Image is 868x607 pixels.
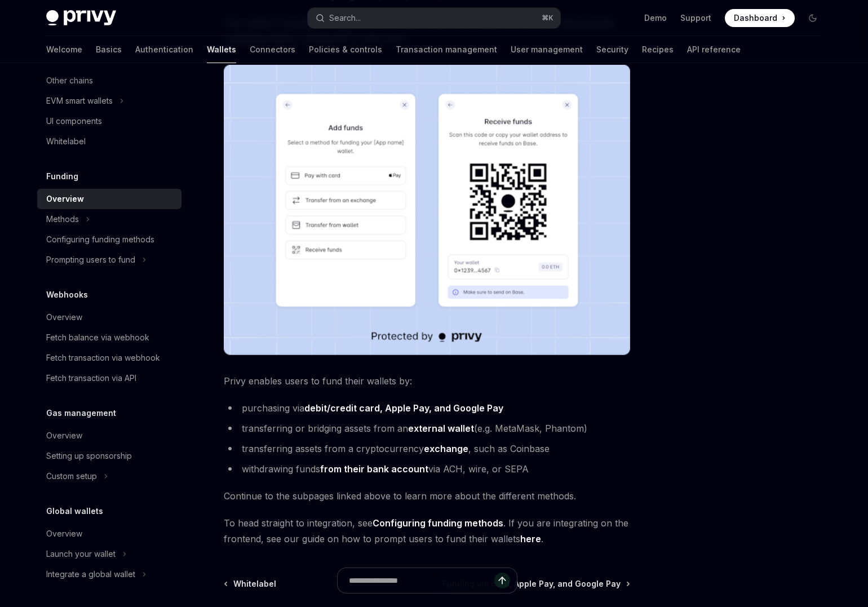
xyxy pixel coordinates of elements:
[46,449,132,463] div: Setting up sponsorship
[424,443,468,454] strong: exchange
[408,423,474,435] a: external wallet
[542,14,553,23] span: ⌘ K
[37,368,181,388] a: Fetch transaction via API
[96,36,122,63] a: Basics
[37,446,181,466] a: Setting up sponsorship
[37,229,181,250] a: Configuring funding methods
[224,515,630,547] span: To head straight to integration, see . If you are integrating on the frontend, see our guide on h...
[46,429,82,442] div: Overview
[304,402,503,414] strong: debit/credit card, Apple Pay, and Google Pay
[46,331,149,344] div: Fetch balance via webhook
[46,504,103,518] h5: Global wallets
[494,573,510,588] button: Send message
[46,170,78,183] h5: Funding
[46,547,116,561] div: Launch your wallet
[224,65,630,355] img: images/Funding.png
[642,36,674,63] a: Recipes
[46,114,102,128] div: UI components
[520,533,541,545] a: here
[680,12,711,24] a: Support
[804,9,822,27] button: Toggle dark mode
[37,348,181,368] a: Fetch transaction via webhook
[424,443,468,455] a: exchange
[46,212,79,226] div: Methods
[37,131,181,152] a: Whitelabel
[46,10,116,26] img: dark logo
[46,469,97,483] div: Custom setup
[46,94,113,108] div: EVM smart wallets
[224,420,630,436] li: transferring or bridging assets from an (e.g. MetaMask, Phantom)
[224,400,630,416] li: purchasing via
[46,253,135,267] div: Prompting users to fund
[304,402,503,414] a: debit/credit card, Apple Pay, and Google Pay
[37,426,181,446] a: Overview
[224,373,630,389] span: Privy enables users to fund their wallets by:
[46,568,135,581] div: Integrate a global wallet
[46,233,154,246] div: Configuring funding methods
[224,461,630,477] li: withdrawing funds via ACH, wire, or SEPA
[224,488,630,504] span: Continue to the subpages linked above to learn more about the different methods.
[37,327,181,348] a: Fetch balance via webhook
[396,36,497,63] a: Transaction management
[725,9,795,27] a: Dashboard
[320,463,428,475] a: from their bank account
[37,524,181,544] a: Overview
[37,307,181,327] a: Overview
[329,11,361,25] div: Search...
[644,12,667,24] a: Demo
[373,517,503,529] a: Configuring funding methods
[511,36,583,63] a: User management
[224,441,630,457] li: transferring assets from a cryptocurrency , such as Coinbase
[596,36,628,63] a: Security
[46,311,82,324] div: Overview
[207,36,236,63] a: Wallets
[309,36,382,63] a: Policies & controls
[46,527,82,540] div: Overview
[46,192,84,206] div: Overview
[687,36,741,63] a: API reference
[250,36,295,63] a: Connectors
[46,371,136,385] div: Fetch transaction via API
[46,406,116,420] h5: Gas management
[46,135,86,148] div: Whitelabel
[46,288,88,302] h5: Webhooks
[308,8,560,28] button: Search...⌘K
[135,36,193,63] a: Authentication
[734,12,777,24] span: Dashboard
[46,36,82,63] a: Welcome
[37,111,181,131] a: UI components
[37,189,181,209] a: Overview
[46,351,160,365] div: Fetch transaction via webhook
